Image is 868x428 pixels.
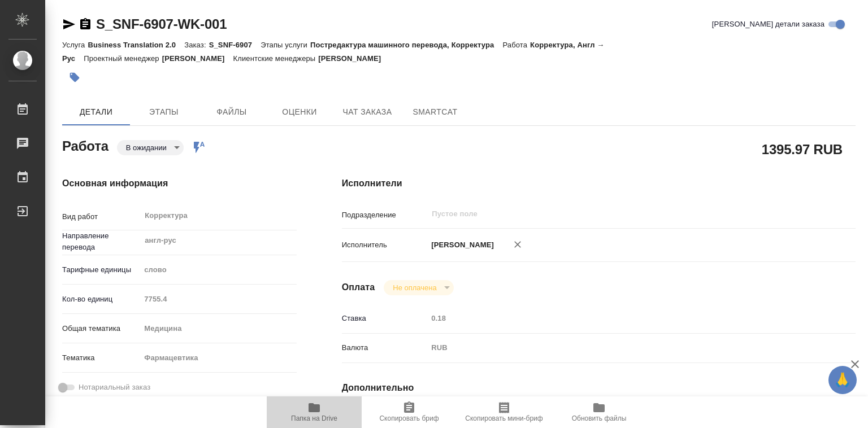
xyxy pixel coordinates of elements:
[342,313,428,324] p: Ставка
[123,143,170,152] button: В ожидании
[88,41,184,49] p: Business Translation 2.0
[762,139,843,159] h2: 1395.97 RUB
[457,396,552,428] button: Скопировать мини-бриф
[342,281,375,294] h4: Оплата
[79,18,92,31] button: Скопировать ссылку
[69,105,123,119] span: Детали
[272,105,327,119] span: Оценки
[318,54,389,63] p: [PERSON_NAME]
[62,230,140,253] p: Направление перевода
[342,177,856,190] h4: Исполнители
[84,54,162,63] p: Проектный менеджер
[362,396,457,428] button: Скопировать бриф
[96,16,227,32] a: S_SNF-6907-WK-001
[384,280,453,295] div: В ожидании
[184,41,209,49] p: Заказ:
[137,105,191,119] span: Этапы
[62,264,140,276] p: Тарифные единицы
[427,239,494,251] p: [PERSON_NAME]
[431,207,786,221] input: Пустое поле
[117,140,184,155] div: В ожидании
[162,54,233,63] p: [PERSON_NAME]
[62,41,88,49] p: Услуга
[140,319,296,338] div: Медицина
[62,18,76,31] button: Скопировать ссылку для ЯМессенджера
[62,323,140,334] p: Общая тематика
[62,65,87,90] button: Добавить тэг
[233,54,319,63] p: Клиентские менеджеры
[310,41,502,49] p: Постредактура машинного перевода, Корректура
[427,338,813,357] div: RUB
[408,105,462,119] span: SmartCat
[833,368,852,392] span: 🙏
[828,366,857,394] button: 🙏
[267,396,362,428] button: Папка на Drive
[140,348,296,368] div: Фармацевтика
[261,41,310,49] p: Этапы услуги
[140,291,296,307] input: Пустое поле
[340,105,394,119] span: Чат заказа
[291,414,337,422] span: Папка на Drive
[62,352,140,364] p: Тематика
[140,260,296,279] div: слово
[62,135,108,155] h2: Работа
[712,19,824,30] span: [PERSON_NAME] детали заказа
[502,41,530,49] p: Работа
[62,177,297,190] h4: Основная информация
[342,342,428,353] p: Валюта
[572,414,627,422] span: Обновить файлы
[79,382,150,393] span: Нотариальный заказ
[389,283,440,292] button: Не оплачена
[342,209,428,221] p: Подразделение
[209,41,261,49] p: S_SNF-6907
[62,211,140,222] p: Вид работ
[465,414,542,422] span: Скопировать мини-бриф
[62,294,140,305] p: Кол-во единиц
[342,381,856,395] h4: Дополнительно
[427,310,813,326] input: Пустое поле
[552,396,646,428] button: Обновить файлы
[505,232,530,257] button: Удалить исполнителя
[205,105,259,119] span: Файлы
[342,239,428,251] p: Исполнитель
[379,414,439,422] span: Скопировать бриф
